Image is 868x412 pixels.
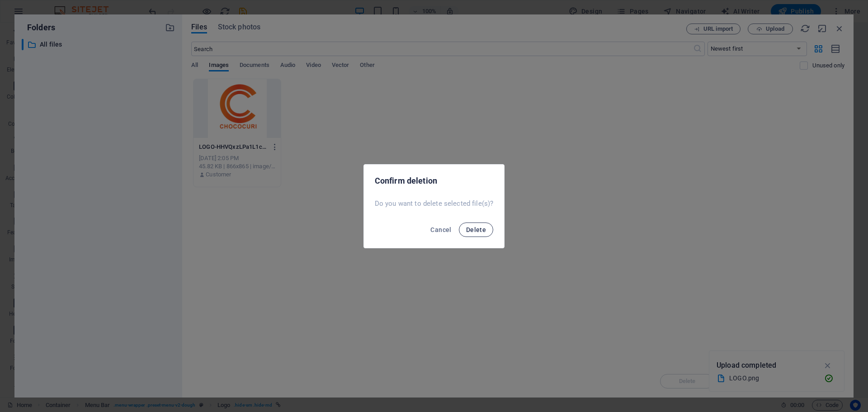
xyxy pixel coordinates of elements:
[375,175,494,186] h2: Confirm deletion
[427,223,455,237] button: Cancel
[459,223,493,237] button: Delete
[375,199,494,208] p: Do you want to delete selected file(s)?
[430,226,451,233] span: Cancel
[466,226,486,233] span: Delete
